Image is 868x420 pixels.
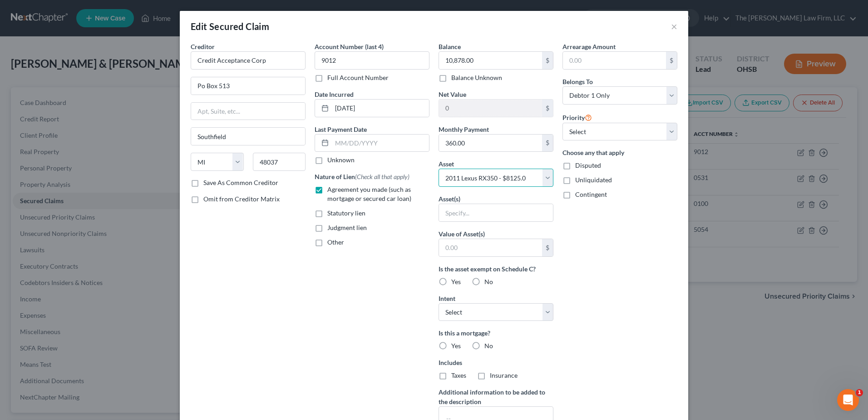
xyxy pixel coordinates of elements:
span: Contingent [575,190,607,198]
span: No [484,278,493,285]
span: Insurance [490,371,518,379]
div: $ [666,52,677,69]
input: Search creditor by name... [191,51,306,70]
label: Monthly Payment [439,125,489,134]
span: Unliquidated [575,176,612,184]
label: Arrearage Amount [562,42,616,51]
input: 0.00 [439,239,542,256]
input: MM/DD/YYYY [332,135,429,152]
span: Other [327,238,344,246]
span: Yes [451,278,461,285]
span: Taxes [451,371,466,379]
label: Value of Asset(s) [439,229,485,239]
input: 0.00 [439,52,542,69]
label: Save As Common Creditor [203,178,278,187]
label: Asset(s) [439,194,460,204]
label: Balance [439,42,461,51]
input: 0.00 [563,52,666,69]
input: 0.00 [439,100,542,117]
label: Net Value [439,90,466,99]
span: Asset [439,160,454,168]
div: $ [542,239,553,256]
span: No [484,342,493,350]
span: Belongs To [562,78,593,85]
label: Nature of Lien [315,172,409,181]
input: Enter zip... [253,153,306,171]
span: Disputed [575,161,601,169]
label: Priority [562,112,592,123]
input: Apt, Suite, etc... [191,103,305,120]
span: Yes [451,342,461,350]
div: Edit Secured Claim [191,20,269,33]
div: $ [542,52,553,69]
input: MM/DD/YYYY [332,100,429,117]
span: Creditor [191,43,215,50]
input: Enter city... [191,128,305,145]
label: Date Incurred [315,90,354,99]
label: Intent [439,294,455,303]
button: × [671,21,677,32]
label: Unknown [327,155,355,165]
label: Is the asset exempt on Schedule C? [439,264,553,274]
label: Balance Unknown [451,73,502,82]
input: Specify... [439,204,553,221]
label: Is this a mortgage? [439,328,553,338]
span: Judgment lien [327,224,367,231]
label: Last Payment Date [315,125,367,134]
label: Choose any that apply [562,148,677,157]
span: Omit from Creditor Matrix [203,195,280,203]
input: Enter address... [191,77,305,95]
label: Additional information to be added to the description [439,387,553,406]
div: $ [542,100,553,117]
span: Agreement you made (such as mortgage or secured car loan) [327,185,411,202]
iframe: Intercom live chat [837,389,859,411]
input: 0.00 [439,135,542,152]
input: XXXX [315,51,429,70]
span: (Check all that apply) [355,173,409,180]
span: Statutory lien [327,209,365,217]
label: Full Account Number [327,73,389,82]
label: Account Number (last 4) [315,42,384,51]
div: $ [542,135,553,152]
label: Includes [439,358,553,367]
span: 1 [856,389,863,396]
